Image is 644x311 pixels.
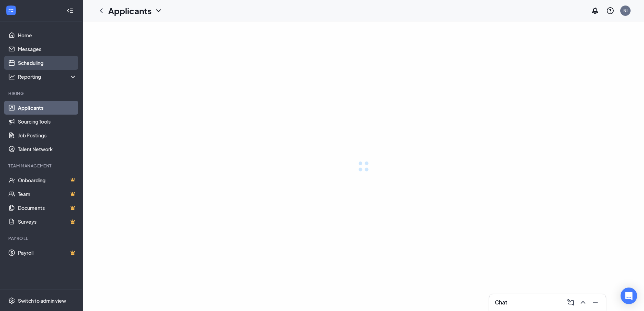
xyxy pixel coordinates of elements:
svg: WorkstreamLogo [8,7,14,14]
svg: Analysis [8,73,15,80]
div: Team Management [8,163,75,169]
a: TeamCrown [18,187,77,201]
svg: ComposeMessage [566,298,575,307]
button: ChevronUp [577,297,588,308]
a: Applicants [18,101,77,115]
div: Reporting [18,73,77,80]
div: Hiring [8,90,75,96]
svg: Minimize [591,298,600,307]
a: OnboardingCrown [18,173,77,187]
a: Job Postings [18,128,77,142]
div: NI [623,8,627,13]
svg: Collapse [67,7,73,14]
svg: Settings [8,297,15,304]
svg: ChevronLeft [97,7,105,15]
div: Payroll [8,235,75,241]
a: Messages [18,42,77,56]
h3: Chat [495,299,507,306]
svg: ChevronDown [154,7,163,15]
div: Switch to admin view [18,297,66,304]
button: Minimize [589,297,600,308]
a: Scheduling [18,56,77,70]
button: ComposeMessage [564,297,575,308]
svg: ChevronUp [579,298,587,307]
div: Open Intercom Messenger [621,288,637,304]
a: DocumentsCrown [18,201,77,215]
svg: Notifications [591,7,599,15]
a: Sourcing Tools [18,115,77,128]
svg: QuestionInfo [606,7,614,15]
h1: Applicants [108,5,152,17]
a: Talent Network [18,142,77,156]
a: PayrollCrown [18,246,77,260]
a: SurveysCrown [18,215,77,229]
a: Home [18,28,77,42]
